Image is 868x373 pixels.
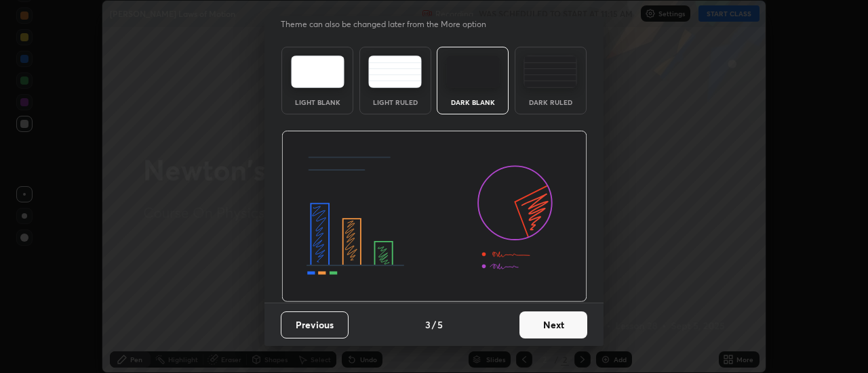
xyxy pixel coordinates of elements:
h4: / [432,317,436,332]
img: lightTheme.e5ed3b09.svg [291,56,344,88]
h4: 5 [437,317,443,332]
div: Light Ruled [368,99,422,106]
button: Previous [281,311,349,338]
img: lightRuledTheme.5fabf969.svg [368,56,422,88]
img: darkThemeBanner.d06ce4a2.svg [281,131,587,303]
h4: 3 [425,317,431,332]
img: darkTheme.f0cc69e5.svg [446,56,500,88]
div: Dark Blank [446,99,500,106]
div: Light Blank [290,99,344,106]
div: Dark Ruled [524,99,578,106]
p: Theme can also be changed later from the More option [281,18,500,30]
button: Next [519,311,587,338]
img: darkRuledTheme.de295e13.svg [524,56,577,88]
